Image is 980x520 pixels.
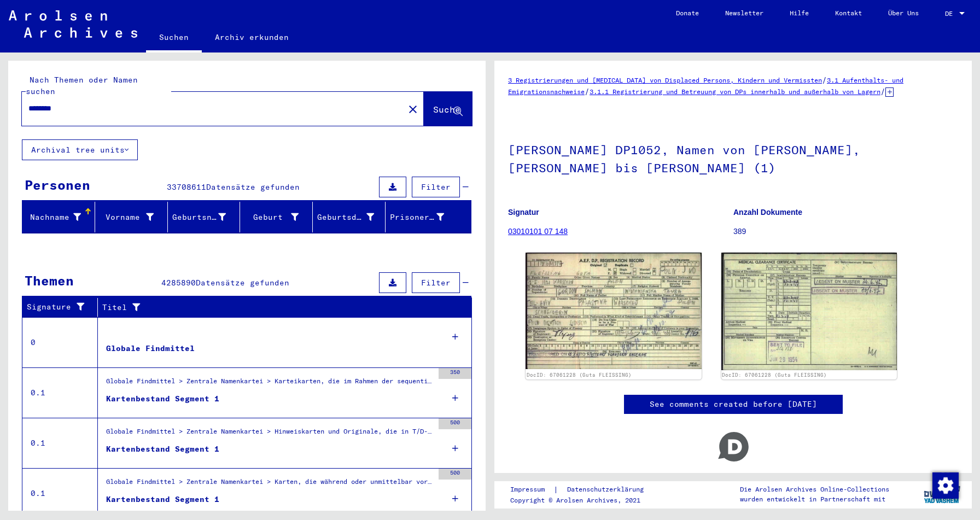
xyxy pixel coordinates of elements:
div: Kartenbestand Segment 1 [106,393,219,405]
mat-header-cell: Geburtsdatum [313,202,386,232]
img: Zustimmung ändern [932,472,959,499]
mat-label: Nach Themen oder Namen suchen [26,75,138,96]
div: Geburtsdatum [317,212,374,223]
div: Titel [102,299,461,316]
a: 3 Registrierungen und [MEDICAL_DATA] von Displaced Persons, Kindern und Vermissten [508,76,822,84]
img: 001.jpg [526,253,702,369]
div: Nachname [27,208,95,226]
a: Suchen [146,24,202,52]
button: Clear [402,98,424,120]
td: 0.1 [22,418,98,468]
div: Personen [25,175,90,195]
button: Archival tree units [22,139,138,160]
div: Vorname [100,208,167,226]
div: Globale Findmittel > Zentrale Namenkartei > Karten, die während oder unmittelbar vor der sequenti... [106,477,433,492]
p: 389 [733,226,958,237]
div: Prisoner # [390,212,444,223]
b: Signatur [508,208,539,217]
div: Globale Findmittel [106,343,195,354]
span: DE [945,10,957,17]
div: | [510,484,657,495]
button: Filter [412,177,460,197]
div: Vorname [100,212,154,223]
span: / [822,75,827,85]
mat-header-cell: Prisoner # [386,202,471,232]
div: Nachname [27,212,81,223]
p: wurden entwickelt in Partnerschaft mit [740,494,889,504]
button: Suche [424,92,472,126]
span: Datensätze gefunden [196,278,289,288]
span: / [585,86,590,96]
div: 500 [439,418,471,429]
button: Filter [412,272,460,293]
a: Archiv erkunden [202,24,302,50]
mat-icon: close [406,103,419,116]
img: yv_logo.png [921,481,962,508]
p: Copyright © Arolsen Archives, 2021 [510,495,657,505]
a: DocID: 67061228 (Guta FLEISSING) [527,372,632,378]
span: Filter [421,182,451,192]
span: Datensätze gefunden [206,182,300,192]
a: 03010101 07 148 [508,227,568,236]
mat-header-cell: Geburt‏ [240,202,313,232]
div: Prisoner # [390,208,458,226]
div: 500 [439,469,471,480]
div: 350 [439,368,471,379]
a: 3.1.1 Registrierung und Betreuung von DPs innerhalb und außerhalb von Lagern [590,87,880,96]
td: 0.1 [22,468,98,518]
img: 002.jpg [721,253,897,370]
td: 0 [22,317,98,367]
span: Suche [433,104,460,115]
div: Signature [27,301,89,313]
div: Themen [25,271,74,290]
a: Datenschutzerklärung [558,484,657,495]
div: Kartenbestand Segment 1 [106,443,219,455]
h1: [PERSON_NAME] DP1052, Namen von [PERSON_NAME], [PERSON_NAME] bis [PERSON_NAME] (1) [508,125,958,191]
mat-header-cell: Vorname [95,202,168,232]
a: Impressum [510,484,553,495]
div: Globale Findmittel > Zentrale Namenkartei > Karteikarten, die im Rahmen der sequentiellen Massend... [106,376,433,392]
mat-header-cell: Geburtsname [168,202,241,232]
td: 0.1 [22,367,98,418]
div: Geburtsdatum [317,208,388,226]
span: Filter [421,278,451,288]
a: DocID: 67061228 (Guta FLEISSING) [722,372,827,378]
div: Globale Findmittel > Zentrale Namenkartei > Hinweiskarten und Originale, die in T/D-Fällen aufgef... [106,426,433,442]
span: / [880,86,885,96]
a: See comments created before [DATE] [650,399,817,410]
span: 33708611 [167,182,206,192]
div: Geburt‏ [244,212,299,223]
div: Geburtsname [172,208,240,226]
div: Titel [102,302,450,313]
div: Geburtsname [172,212,226,223]
span: 4285890 [161,278,196,288]
div: Signature [27,299,100,316]
div: Kartenbestand Segment 1 [106,494,219,505]
mat-header-cell: Nachname [22,202,95,232]
p: Die Arolsen Archives Online-Collections [740,484,889,494]
div: Geburt‏ [244,208,312,226]
img: Arolsen_neg.svg [9,10,137,38]
b: Anzahl Dokumente [733,208,802,217]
